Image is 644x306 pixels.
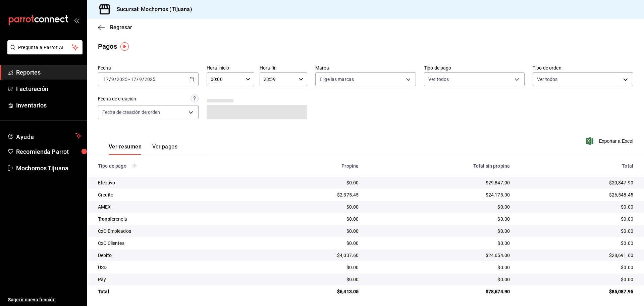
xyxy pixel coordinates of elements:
[98,204,256,210] div: AMEX
[267,276,359,283] div: $0.00
[98,41,117,51] div: Pagos
[7,40,83,54] button: Pregunta a Parrot AI
[521,264,633,271] div: $0.00
[267,288,359,295] div: $6,413.05
[130,77,137,82] input: --
[521,240,633,247] div: $0.00
[16,147,82,156] span: Recomienda Parrot
[111,77,114,82] input: --
[521,163,633,169] div: Total
[74,17,79,23] button: open_drawer_menu
[98,216,256,222] div: Transferencia
[267,264,359,271] div: $0.00
[521,276,633,283] div: $0.00
[98,191,256,198] div: Credito
[110,24,132,31] span: Regresar
[128,77,130,82] span: -
[267,163,359,169] div: Propina
[369,204,510,210] div: $0.00
[424,65,525,70] label: Tipo de pago
[120,42,129,51] img: Tooltip marker
[98,179,256,186] div: Efectivo
[102,109,160,116] span: Fecha de creación de orden
[132,164,137,168] svg: Los pagos realizados con Pay y otras terminales son montos brutos.
[260,65,307,70] label: Hora fin
[537,76,557,83] span: Ver todos
[207,65,254,70] label: Hora inicio
[267,204,359,210] div: $0.00
[16,101,82,110] span: Inventarios
[114,77,116,82] span: /
[315,65,416,70] label: Marca
[267,240,359,247] div: $0.00
[98,24,132,31] button: Regresar
[109,77,111,82] span: /
[428,76,449,83] span: Ver todos
[369,276,510,283] div: $0.00
[369,163,510,169] div: Total sin propina
[98,288,256,295] div: Total
[320,76,354,83] span: Elige las marcas
[98,240,256,247] div: CxC Clientes
[369,264,510,271] div: $0.00
[521,204,633,210] div: $0.00
[267,228,359,234] div: $0.00
[521,252,633,259] div: $28,691.60
[521,216,633,222] div: $0.00
[98,228,256,234] div: CxC Empleados
[369,216,510,222] div: $0.00
[16,84,82,93] span: Facturación
[521,179,633,186] div: $29,847.90
[369,179,510,186] div: $29,847.90
[98,276,256,283] div: Pay
[5,49,83,56] a: Pregunta a Parrot AI
[144,77,156,82] input: ----
[16,132,73,140] span: Ayuda
[98,163,256,169] div: Tipo de pago
[267,252,359,259] div: $4,037.60
[137,77,139,82] span: /
[98,252,256,259] div: Debito
[521,191,633,198] div: $26,548.45
[16,68,82,77] span: Reportes
[111,5,192,13] h3: Sucursal: Mochomos (Tijuana)
[369,228,510,234] div: $0.00
[152,143,177,155] button: Ver pagos
[109,143,142,155] button: Ver resumen
[98,65,199,70] label: Fecha
[521,288,633,295] div: $85,087.95
[98,264,256,271] div: USD
[103,77,109,82] input: --
[267,216,359,222] div: $0.00
[369,191,510,198] div: $24,173.00
[109,143,177,155] div: navigation tabs
[139,77,142,82] input: --
[267,179,359,186] div: $0.00
[533,65,633,70] label: Tipo de orden
[18,44,72,51] span: Pregunta a Parrot AI
[369,240,510,247] div: $0.00
[8,296,82,303] span: Sugerir nueva función
[16,164,82,173] span: Mochomos Tijuana
[116,77,128,82] input: ----
[587,137,633,145] button: Exportar a Excel
[267,191,359,198] div: $2,375.45
[369,252,510,259] div: $24,654.00
[98,95,136,102] div: Fecha de creación
[369,288,510,295] div: $78,674.90
[142,77,144,82] span: /
[521,228,633,234] div: $0.00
